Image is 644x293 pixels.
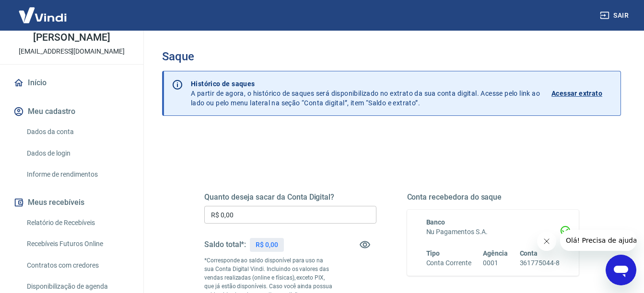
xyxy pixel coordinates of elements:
[560,230,636,251] iframe: Mensagem da empresa
[256,240,278,250] p: R$ 0,00
[23,234,132,254] a: Recebíveis Futuros Online
[407,192,579,202] h5: Conta recebedora do saque
[537,232,556,251] iframe: Fechar mensagem
[23,213,132,233] a: Relatório de Recebíveis
[191,79,540,108] p: A partir de agora, o histórico de saques será disponibilizado no extrato da sua conta digital. Ac...
[426,249,440,257] span: Tipo
[12,192,132,213] button: Meus recebíveis
[483,249,508,257] span: Agência
[520,258,560,268] h6: 361775044-8
[23,122,132,142] a: Dados da conta
[19,46,125,56] p: [EMAIL_ADDRESS][DOMAIN_NAME]
[426,227,560,237] h6: Nu Pagamentos S.A.
[162,50,621,63] h3: Saque
[483,258,508,268] h6: 0001
[12,72,132,93] a: Início
[520,249,538,257] span: Conta
[6,7,81,14] span: Olá! Precisa de ajuda?
[551,79,613,108] a: Acessar extrato
[23,256,132,275] a: Contratos com credores
[12,101,132,122] button: Meu cadastro
[426,218,445,226] span: Banco
[191,79,540,89] p: Histórico de saques
[204,240,246,249] h5: Saldo total*:
[606,255,636,285] iframe: Botão para abrir a janela de mensagens
[23,165,132,184] a: Informe de rendimentos
[23,144,132,163] a: Dados de login
[598,7,632,24] button: Sair
[12,0,74,30] img: Vindi
[551,89,602,98] p: Acessar extrato
[204,192,376,202] h5: Quanto deseja sacar da Conta Digital?
[33,33,110,43] p: [PERSON_NAME]
[426,258,471,268] h6: Conta Corrente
